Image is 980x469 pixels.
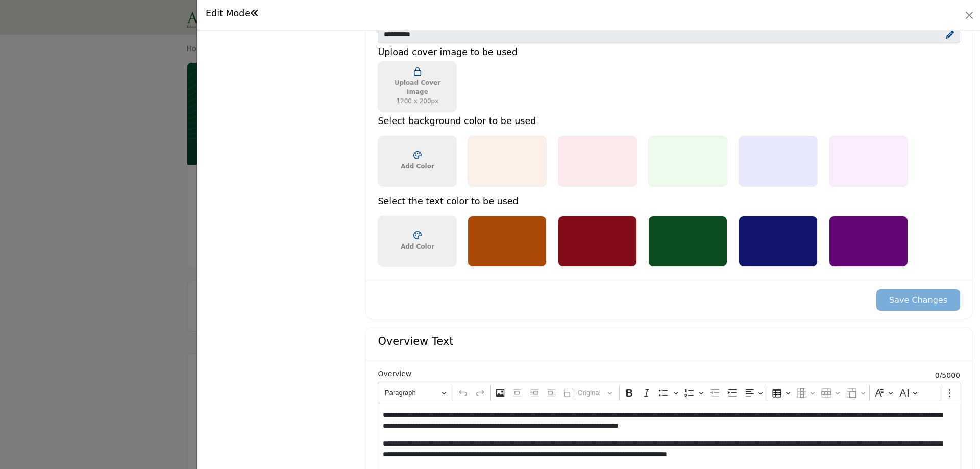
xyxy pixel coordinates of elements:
span: 0 [935,371,940,379]
label: Overview [378,368,411,379]
h5: Upload cover image to be used [378,47,949,58]
span: Original [578,387,604,399]
a: Upload Cover Image1200 x 200px [378,61,457,112]
button: Resize image [561,385,617,401]
input: Enter Company name [378,26,960,43]
span: Paragraph [385,387,438,399]
h5: Select the text color to be used [378,196,960,207]
button: Close [962,8,976,22]
button: Save Changes [876,289,960,311]
h1: Edit Mode [206,8,259,19]
span: Upload Cover Image [387,78,447,106]
h4: Overview Text [378,335,453,348]
span: Add Color [401,162,434,171]
button: Heading [380,385,451,401]
span: Add Color [401,242,434,251]
div: Editor toolbar [378,383,960,403]
strong: 1200 x 200px [387,96,447,106]
span: /5000 [940,371,960,379]
h5: Select background color to be used [378,116,960,127]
